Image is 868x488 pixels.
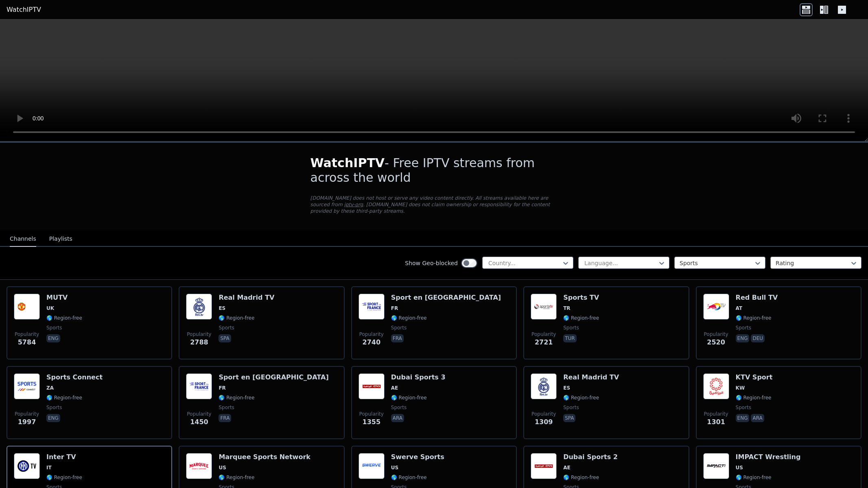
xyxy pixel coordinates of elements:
[736,315,772,321] span: 🌎 Region-free
[563,414,575,422] p: spa
[46,474,82,481] span: 🌎 Region-free
[391,373,446,381] h6: Dubai Sports 3
[563,334,576,342] p: tur
[46,404,62,411] span: sports
[219,325,234,331] span: sports
[563,394,599,401] span: 🌎 Region-free
[703,373,729,399] img: KTV Sport
[736,404,751,411] span: sports
[531,453,557,479] img: Dubai Sports 2
[391,334,404,342] p: fra
[363,417,381,427] span: 1355
[18,417,36,427] span: 1997
[736,474,772,481] span: 🌎 Region-free
[736,294,778,302] h6: Red Bull TV
[359,453,385,479] img: Swerve Sports
[219,453,310,461] h6: Marquee Sports Network
[46,325,62,331] span: sports
[563,325,579,331] span: sports
[563,373,619,381] h6: Real Madrid TV
[10,231,36,247] button: Channels
[186,373,212,399] img: Sport en France
[563,404,579,411] span: sports
[359,331,384,338] span: Popularity
[46,394,82,401] span: 🌎 Region-free
[736,373,773,381] h6: KTV Sport
[18,338,36,347] span: 5784
[531,411,556,417] span: Popularity
[391,474,427,481] span: 🌎 Region-free
[736,453,801,461] h6: IMPACT Wrestling
[187,331,211,338] span: Popularity
[219,385,225,391] span: FR
[703,453,729,479] img: IMPACT Wrestling
[736,414,750,422] p: eng
[751,414,764,422] p: ara
[391,325,407,331] span: sports
[219,394,254,401] span: 🌎 Region-free
[391,315,427,321] span: 🌎 Region-free
[704,331,728,338] span: Popularity
[535,417,553,427] span: 1309
[563,385,570,391] span: ES
[46,414,60,422] p: eng
[563,464,570,471] span: AE
[736,305,743,312] span: AT
[707,417,725,427] span: 1301
[49,231,72,247] button: Playlists
[391,305,398,312] span: FR
[707,338,725,347] span: 2520
[15,411,39,417] span: Popularity
[359,373,385,399] img: Dubai Sports 3
[736,464,743,471] span: US
[7,5,41,15] a: WatchIPTV
[359,411,384,417] span: Popularity
[219,294,274,302] h6: Real Madrid TV
[736,394,772,401] span: 🌎 Region-free
[563,315,599,321] span: 🌎 Region-free
[46,305,54,312] span: UK
[187,411,211,417] span: Popularity
[219,414,231,422] p: fra
[46,315,82,321] span: 🌎 Region-free
[704,411,728,417] span: Popularity
[736,334,750,342] p: eng
[310,195,558,214] p: [DOMAIN_NAME] does not host or serve any video content directly. All streams available here are s...
[736,325,751,331] span: sports
[46,453,82,461] h6: Inter TV
[359,294,385,320] img: Sport en France
[531,331,556,338] span: Popularity
[405,259,458,267] label: Show Geo-blocked
[190,338,208,347] span: 2788
[391,464,398,471] span: US
[219,315,254,321] span: 🌎 Region-free
[736,385,745,391] span: KW
[703,294,729,320] img: Red Bull TV
[46,464,52,471] span: IT
[219,464,226,471] span: US
[46,385,54,391] span: ZA
[190,417,208,427] span: 1450
[391,404,407,411] span: sports
[391,385,398,391] span: AE
[219,474,254,481] span: 🌎 Region-free
[563,453,618,461] h6: Dubai Sports 2
[391,453,444,461] h6: Swerve Sports
[219,373,328,381] h6: Sport en [GEOGRAPHIC_DATA]
[310,156,385,170] span: WatchIPTV
[751,334,765,342] p: deu
[15,331,39,338] span: Popularity
[14,453,40,479] img: Inter TV
[14,294,40,320] img: MUTV
[391,294,501,302] h6: Sport en [GEOGRAPHIC_DATA]
[531,373,557,399] img: Real Madrid TV
[219,305,225,312] span: ES
[344,202,363,207] a: iptv-org
[186,294,212,320] img: Real Madrid TV
[391,394,427,401] span: 🌎 Region-free
[219,334,231,342] p: spa
[46,373,103,381] h6: Sports Connect
[46,294,82,302] h6: MUTV
[563,474,599,481] span: 🌎 Region-free
[563,294,599,302] h6: Sports TV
